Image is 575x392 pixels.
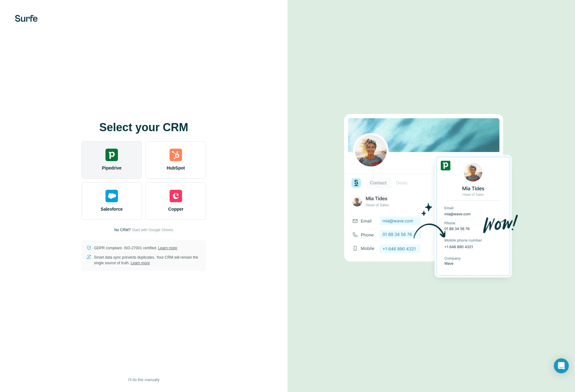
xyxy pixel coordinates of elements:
[94,245,177,251] p: GDPR compliant. ISO-27001 certified.
[167,165,185,171] span: HubSpot
[170,149,182,161] img: hubspot's logo
[114,227,131,233] p: No CRM?
[94,255,201,266] p: Smart data sync prevents duplicates. Your CRM will remain the single source of truth.
[344,103,518,289] img: PIPEDRIVE image
[124,375,164,385] button: I’ll do this manually
[15,15,38,22] img: Surfe's logo
[170,190,182,202] img: copper's logo
[105,190,118,202] img: salesforce's logo
[101,206,123,212] span: Salesforce
[102,165,121,171] span: Pipedrive
[131,261,150,265] a: Learn more
[168,206,184,212] span: Copper
[132,227,173,233] button: Start with Google Sheets
[158,246,177,250] a: Learn more
[105,149,118,161] img: pipedrive's logo
[554,358,569,373] div: Open Intercom Messenger
[82,121,206,134] h1: Select your CRM
[128,377,159,383] span: I’ll do this manually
